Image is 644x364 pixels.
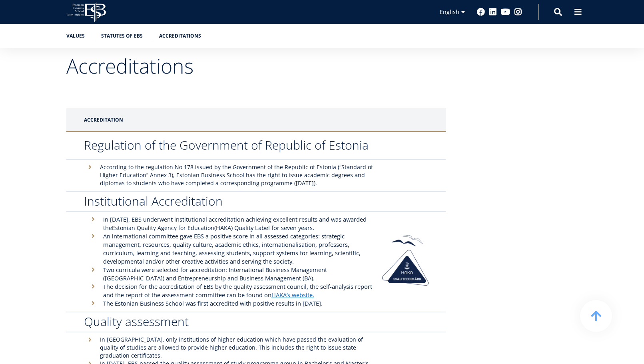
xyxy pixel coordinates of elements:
[84,316,374,328] h3: Quality assessment
[103,282,372,299] span: The decision for the accreditation of EBS by the quality assessment council, the self-analysis re...
[80,108,378,132] th: Accreditation
[514,8,522,16] a: Instagram
[84,195,374,207] h3: Institutional Accreditation
[501,8,510,16] a: Youtube
[271,291,313,299] a: HAKA’s website
[103,215,367,232] span: In [DATE], EBS underwent institutional accreditation achieving excellent results and was awarded the
[87,215,374,232] li: Estonian Quality Agency for Education
[103,299,323,307] span: The Estonian Business School was first accredited with positive results in [DATE].
[477,8,485,16] a: Facebook
[159,32,201,40] a: Accreditations
[101,32,143,40] a: Statutes of EBS
[489,8,497,16] a: Linkedin
[271,291,314,299] span: .
[103,266,327,282] span: Two curricula were selected for accreditation: International Business Management ([GEOGRAPHIC_DAT...
[103,232,361,265] span: An international committee gave EBS a positive score in all assessed categories: strategic manage...
[84,139,374,151] h3: Regulation of the Government of Republic of Estonia
[84,163,374,187] li: According to the regulation No 178 issued by the Government of the Republic of Estonia (“Standard...
[214,224,314,232] span: (HAKA) Quality Label for seven years.
[84,336,374,360] li: In [GEOGRAPHIC_DATA], only institutions of higher education which have passed the evaluation of q...
[66,32,85,40] a: Values
[66,56,446,76] h2: Accreditations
